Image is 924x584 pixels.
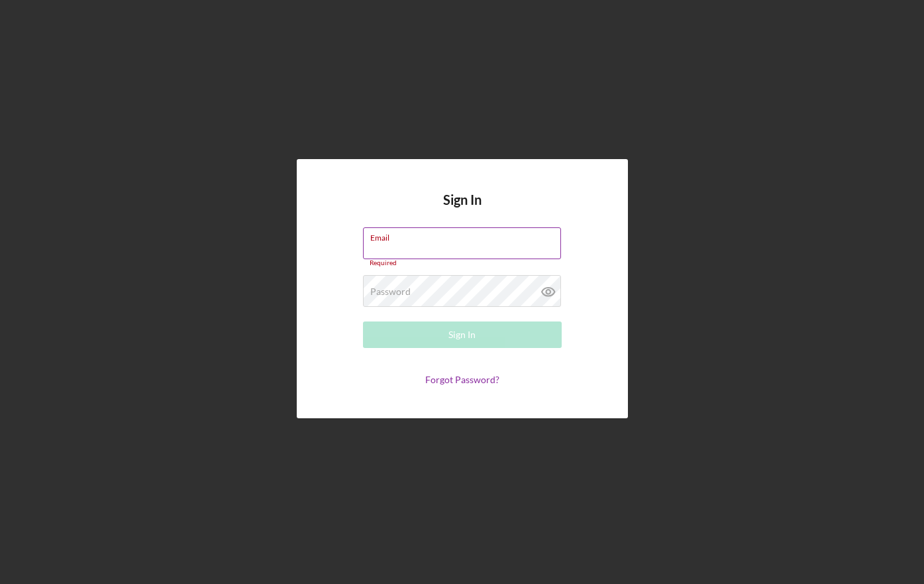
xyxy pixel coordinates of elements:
[370,228,561,243] label: Email
[363,259,562,267] div: Required
[363,321,562,348] button: Sign In
[370,286,411,297] label: Password
[443,192,482,227] h4: Sign In
[448,321,476,348] div: Sign In
[425,374,499,385] a: Forgot Password?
